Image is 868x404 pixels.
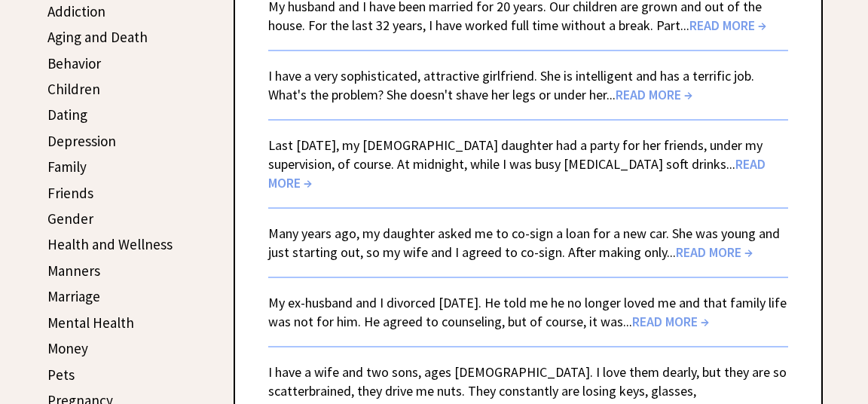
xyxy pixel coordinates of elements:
[47,158,87,176] a: Family
[268,136,766,191] a: Last [DATE], my [DEMOGRAPHIC_DATA] daughter had a party for her friends, under my supervision, of...
[632,313,709,330] span: READ MORE →
[616,86,692,103] span: READ MORE →
[47,184,93,202] a: Friends
[47,366,75,384] a: Pets
[47,287,100,305] a: Marriage
[47,235,173,253] a: Health and Wellness
[47,314,134,332] a: Mental Health
[689,17,766,34] span: READ MORE →
[47,262,100,280] a: Manners
[47,106,87,124] a: Dating
[47,80,100,98] a: Children
[268,225,780,261] a: Many years ago, my daughter asked me to co-sign a loan for a new car. She was young and just star...
[47,132,116,150] a: Depression
[676,243,753,261] span: READ MORE →
[268,294,787,330] a: My ex-husband and I divorced [DATE]. He told me he no longer loved me and that family life was no...
[47,210,93,228] a: Gender
[47,2,105,20] a: Addiction
[47,339,88,357] a: Money
[47,28,148,46] a: Aging and Death
[47,54,101,72] a: Behavior
[268,67,754,103] a: I have a very sophisticated, attractive girlfriend. She is intelligent and has a terrific job. Wh...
